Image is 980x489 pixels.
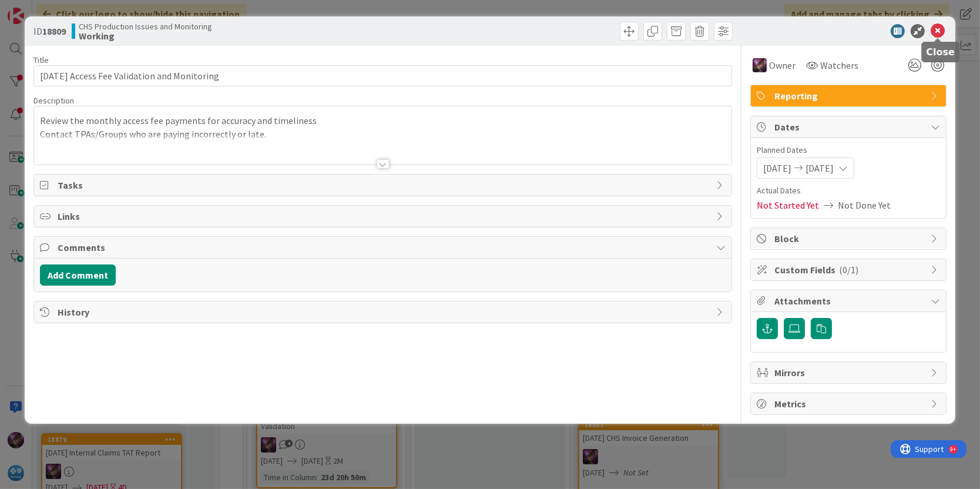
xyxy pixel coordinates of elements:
[58,240,711,254] span: Comments
[59,5,65,14] div: 9+
[58,178,711,192] span: Tasks
[774,120,925,134] span: Dates
[839,264,858,276] span: ( 0/1 )
[926,46,955,58] h5: Close
[25,2,53,16] span: Support
[58,209,711,223] span: Links
[774,232,925,246] span: Block
[40,128,726,141] p: Contact TPAs/Groups who are paying incorrectly or late.
[33,95,74,106] span: Description
[79,22,212,31] span: CHS Production Issues and Monitoring
[753,58,767,72] img: ML
[757,185,940,197] span: Actual Dates
[774,263,925,277] span: Custom Fields
[40,114,726,128] p: Review the monthly access fee payments for accuracy and timeliness
[806,161,834,175] span: [DATE]
[757,198,819,212] span: Not Started Yet
[820,58,858,72] span: Watchers
[757,144,940,156] span: Planned Dates
[33,24,66,38] span: ID
[79,31,212,41] b: Working
[42,25,66,37] b: 18809
[774,366,925,380] span: Mirrors
[774,89,925,103] span: Reporting
[769,58,796,72] span: Owner
[774,294,925,308] span: Attachments
[33,65,733,86] input: type card name here...
[774,397,925,411] span: Metrics
[763,161,791,175] span: [DATE]
[40,264,116,286] button: Add Comment
[838,198,891,212] span: Not Done Yet
[58,305,711,319] span: History
[33,55,49,65] label: Title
